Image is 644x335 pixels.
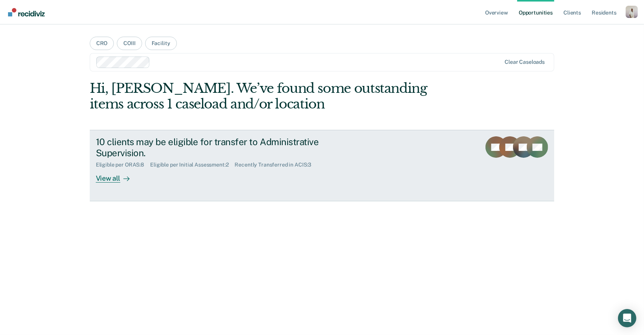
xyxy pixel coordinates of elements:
[96,136,364,159] div: 10 clients may be eligible for transfer to Administrative Supervision.
[505,59,545,65] div: Clear caseloads
[8,8,45,16] img: Recidiviz
[145,37,177,50] button: Facility
[150,162,235,168] div: Eligible per Initial Assessment : 2
[618,309,636,327] div: Open Intercom Messenger
[96,168,139,183] div: View all
[90,81,461,112] div: Hi, [PERSON_NAME]. We’ve found some outstanding items across 1 caseload and/or location
[96,162,150,168] div: Eligible per ORAS : 8
[626,6,638,18] button: Profile dropdown button
[90,130,555,201] a: 10 clients may be eligible for transfer to Administrative Supervision.Eligible per ORAS:8Eligible...
[90,37,114,50] button: CRO
[117,37,142,50] button: COIII
[235,162,318,168] div: Recently Transferred in ACIS : 3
